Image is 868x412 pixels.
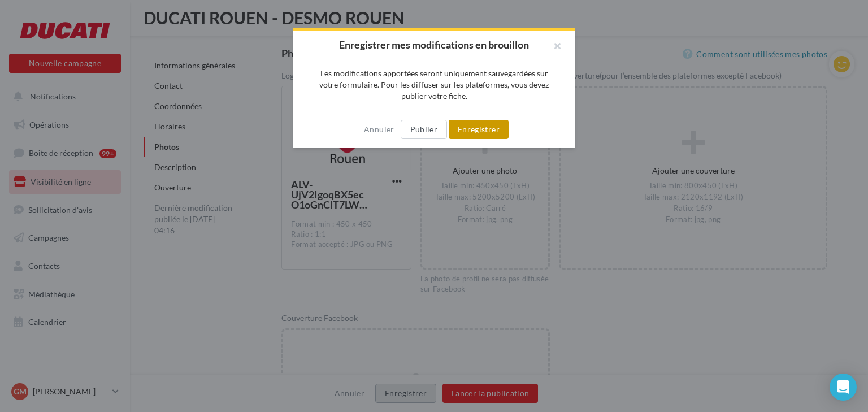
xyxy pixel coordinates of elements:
h2: Enregistrer mes modifications en brouillon [311,40,557,50]
button: Annuler [359,123,398,136]
button: Enregistrer [449,120,509,139]
p: Les modifications apportées seront uniquement sauvegardées sur votre formulaire. Pour les diffuse... [311,68,557,102]
button: Publier [401,120,447,139]
div: Open Intercom Messenger [830,374,857,401]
